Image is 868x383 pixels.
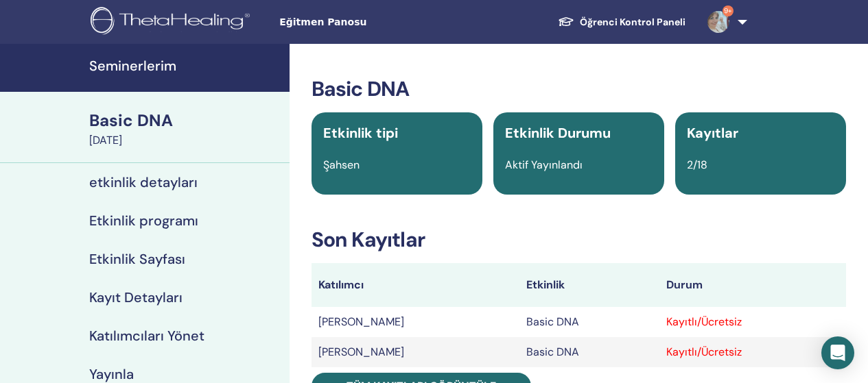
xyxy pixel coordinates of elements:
[312,227,846,252] h3: Son Kayıtlar
[279,15,485,29] span: Eğitmen Panosu
[505,124,611,142] span: Etkinlik Durumu
[89,212,198,229] h4: Etkinlik programı
[687,158,707,172] span: 2/18
[89,132,281,149] div: [DATE]
[821,336,854,369] div: Open Intercom Messenger
[89,251,185,267] h4: Etkinlik Sayfası
[519,263,659,307] th: Etkinlik
[323,124,398,142] span: Etkinlik tipi
[89,289,183,306] h4: Kayıt Detayları
[312,307,520,337] td: [PERSON_NAME]
[89,366,134,382] h4: Yayınla
[312,337,520,367] td: [PERSON_NAME]
[323,158,360,172] span: Şahsen
[707,11,729,33] img: default.jpg
[687,124,738,142] span: Kayıtlar
[558,16,574,27] img: graduation-cap-white.svg
[547,10,696,35] a: Öğrenci Kontrol Paneli
[91,7,255,38] img: logo.png
[89,174,198,190] h4: etkinlik detayları
[723,5,734,16] span: 9+
[89,58,281,74] h4: Seminerlerim
[89,328,204,344] h4: Katılımcıları Yönet
[659,263,846,307] th: Durum
[666,344,839,360] div: Kayıtlı/Ücretsiz
[666,314,839,330] div: Kayıtlı/Ücretsiz
[312,263,520,307] th: Katılımcı
[81,109,290,149] a: Basic DNA[DATE]
[519,337,659,367] td: Basic DNA
[89,109,281,132] div: Basic DNA
[312,77,846,101] h3: Basic DNA
[519,307,659,337] td: Basic DNA
[505,158,583,172] span: Aktif Yayınlandı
